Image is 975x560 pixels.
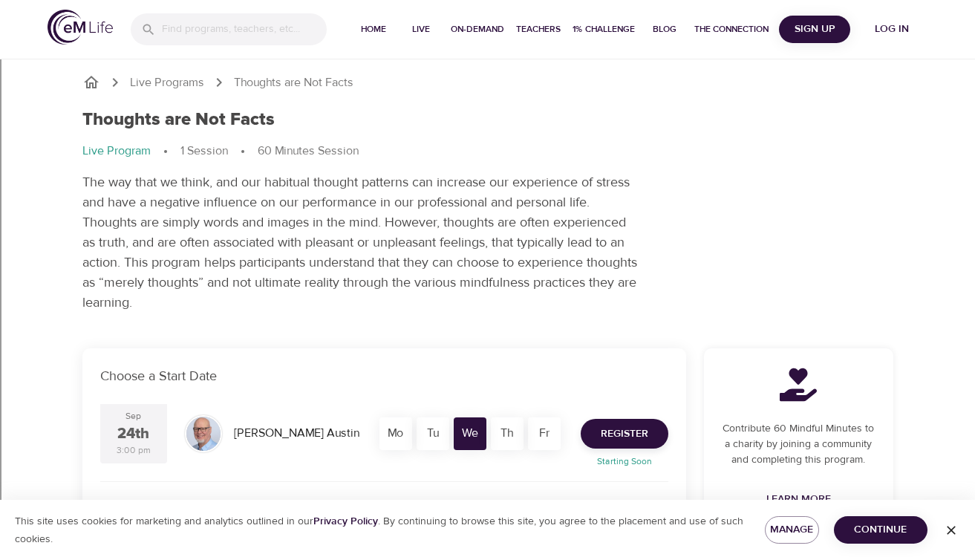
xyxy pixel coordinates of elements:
span: Home [356,22,391,37]
a: Privacy Policy [313,515,378,528]
button: Sign Up [779,16,850,43]
span: Log in [862,20,922,39]
button: Log in [856,16,927,43]
span: The Connection [694,22,769,37]
span: Continue [846,521,916,539]
button: Manage [765,516,819,544]
span: Manage [777,521,807,539]
span: On-Demand [451,22,504,37]
span: Teachers [516,22,561,37]
span: Sign Up [785,20,844,39]
button: Continue [834,516,927,544]
img: logo [48,10,113,45]
input: Find programs, teachers, etc... [162,13,327,45]
span: Live [403,22,439,37]
span: 1% Challenge [573,22,635,37]
span: Blog [647,22,682,37]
